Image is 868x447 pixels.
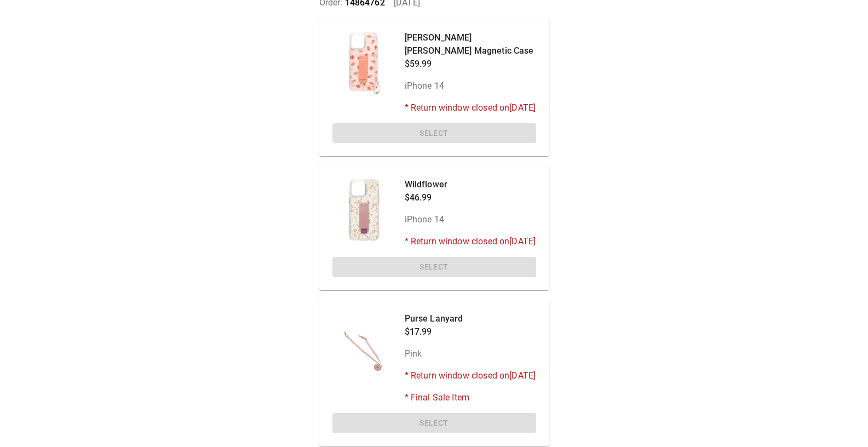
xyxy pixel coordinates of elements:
p: iPhone 14 [405,213,536,226]
p: Pink [405,347,536,360]
p: * Final Sale Item [405,391,536,404]
p: * Return window closed on [DATE] [405,369,536,382]
p: iPhone 14 [405,79,536,93]
p: Wildflower [405,178,536,191]
p: * Return window closed on [DATE] [405,101,536,114]
p: * Return window closed on [DATE] [405,235,536,248]
p: $46.99 [405,191,536,204]
p: $17.99 [405,325,536,339]
p: [PERSON_NAME] [PERSON_NAME] Magnetic Case [405,31,536,58]
p: Purse Lanyard [405,312,536,325]
p: $59.99 [405,58,536,71]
